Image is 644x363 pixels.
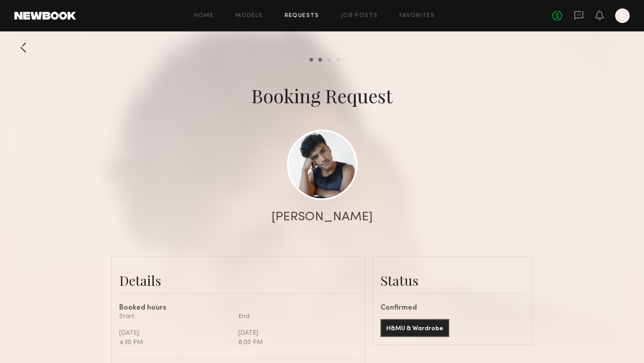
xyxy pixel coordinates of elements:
[341,13,378,19] a: Job Posts
[238,328,351,338] div: [DATE]
[238,338,351,347] div: 8:00 PM
[380,319,449,337] button: H&MU & Wardrobe
[238,312,351,321] div: End:
[119,328,232,338] div: [DATE]
[615,9,630,23] a: E
[380,271,525,289] div: Status
[119,338,232,347] div: 4:30 PM
[285,13,319,19] a: Requests
[235,13,263,19] a: Models
[380,305,525,312] div: Confirmed
[251,83,393,108] div: Booking Request
[399,13,435,19] a: Favorites
[119,312,232,321] div: Start:
[272,211,373,223] div: [PERSON_NAME]
[119,271,358,289] div: Details
[119,305,358,312] div: Booked hours
[194,13,214,19] a: Home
